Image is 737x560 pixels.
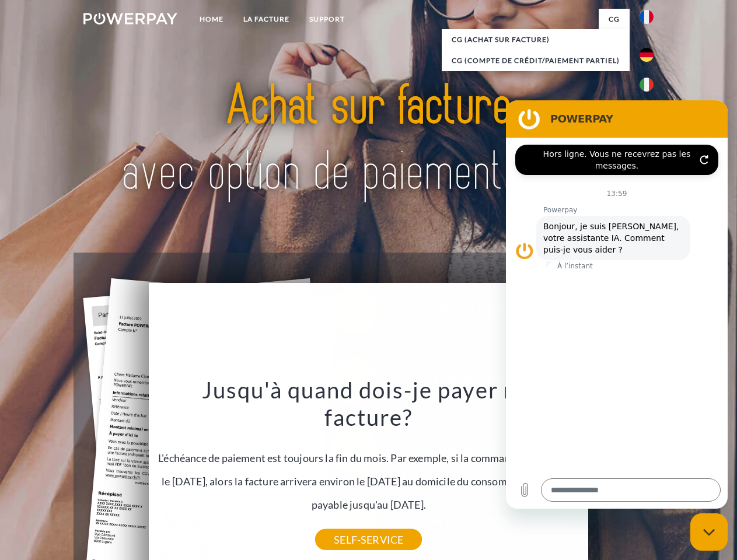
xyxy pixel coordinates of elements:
[233,9,299,30] a: LA FACTURE
[442,50,630,71] a: CG (Compte de crédit/paiement partiel)
[83,13,177,24] img: logo-powerpay-white.svg
[506,100,728,509] iframe: Fenêtre de messagerie
[156,376,582,540] div: L'échéance de paiement est toujours la fin du mois. Par exemple, si la commande a été passée le [...
[190,9,233,30] a: Home
[442,29,630,50] a: CG (achat sur facture)
[299,9,355,30] a: Support
[111,56,626,223] img: title-powerpay_fr.svg
[315,529,422,550] a: SELF-SERVICE
[156,376,582,432] h3: Jusqu'à quand dois-je payer ma facture?
[599,9,630,30] a: CG
[640,10,654,24] img: fr
[640,48,654,62] img: de
[640,78,654,92] img: it
[690,513,728,551] iframe: Bouton de lancement de la fenêtre de messagerie, conversation en cours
